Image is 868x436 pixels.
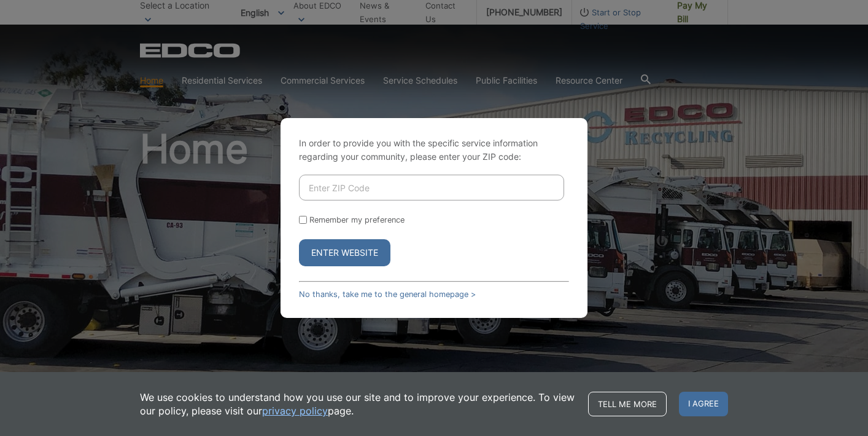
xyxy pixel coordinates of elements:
[588,392,667,416] a: Tell me more
[299,290,476,299] a: No thanks, take me to the general homepage >
[679,392,728,416] span: I agree
[140,390,576,418] p: We use cookies to understand how you use our site and to improve your experience. To view our pol...
[299,239,390,266] button: Enter Website
[309,215,405,224] label: Remember my preference
[299,175,564,200] input: Enter ZIP Code
[299,137,569,164] p: In order to provide you with the specific service information regarding your community, please en...
[262,404,328,418] a: privacy policy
